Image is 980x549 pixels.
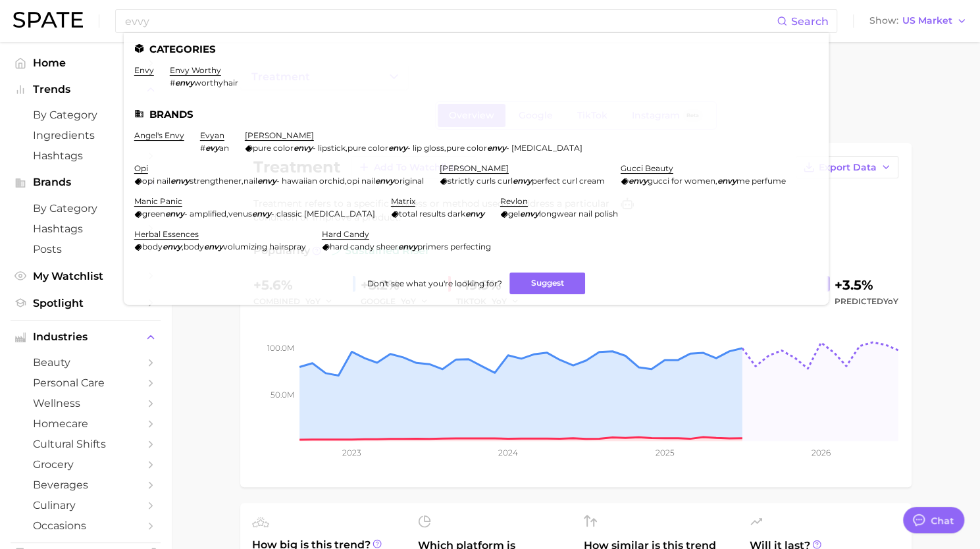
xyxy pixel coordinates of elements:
[11,145,161,166] a: Hashtags
[500,196,528,206] a: revlon
[348,143,388,153] span: pure color
[11,475,161,495] a: beverages
[163,242,182,251] em: envy
[175,78,194,88] em: envy
[11,239,161,259] a: Posts
[245,130,314,140] a: [PERSON_NAME]
[621,163,673,173] a: gucci beauty
[33,438,138,450] span: cultural shifts
[811,448,830,457] tspan: 2026
[200,130,224,140] a: evyan
[11,172,161,192] button: Brands
[11,80,161,99] button: Trends
[205,143,219,153] em: evy
[11,53,161,73] a: Home
[184,242,204,251] span: body
[33,149,138,162] span: Hashtags
[33,243,138,255] span: Posts
[134,242,306,251] div: ,
[124,10,777,32] input: Search here for a brand, industry, or ingredient
[465,209,484,219] em: envy
[33,417,138,430] span: homecare
[796,156,898,178] button: Export Data
[388,143,407,153] em: envy
[508,209,520,219] span: gel
[165,209,184,219] em: envy
[532,176,605,186] span: perfect curl cream
[513,176,532,186] em: envy
[142,209,165,219] span: green
[142,242,163,251] span: body
[448,176,513,186] span: strictly curls curl
[33,397,138,409] span: wellness
[134,163,148,173] a: opi
[134,229,199,239] a: herbal essences
[294,143,313,153] em: envy
[11,266,161,286] a: My Watchlist
[228,209,252,219] span: venus
[33,222,138,235] span: Hashtags
[33,356,138,369] span: beauty
[440,163,509,173] a: [PERSON_NAME]
[142,176,170,186] span: opi nail
[446,143,487,153] span: pure color
[11,515,161,536] a: occasions
[375,176,394,186] em: envy
[200,143,205,153] span: #
[276,176,345,186] span: - hawaiian orchid
[330,242,398,251] span: hard candy sheer
[835,294,898,309] span: Predicted
[11,352,161,373] a: beauty
[506,143,582,153] span: - [MEDICAL_DATA]
[223,242,306,251] span: volumizing hairspray
[190,176,242,186] span: strengthener
[33,129,138,142] span: Ingredients
[11,125,161,145] a: Ingredients
[170,78,175,88] span: #
[835,274,898,296] div: +3.5%
[134,109,818,120] li: Brands
[252,209,271,219] em: envy
[33,479,138,491] span: beverages
[134,209,375,219] div: ,
[902,17,952,24] span: US Market
[621,176,786,186] div: ,
[313,143,346,153] span: - lipstick
[134,176,424,186] div: , ,
[33,377,138,389] span: personal care
[33,109,138,121] span: by Category
[11,219,161,239] a: Hashtags
[498,448,517,457] tspan: 2024
[204,242,223,251] em: envy
[883,296,898,306] span: YoY
[407,143,444,153] span: - lip gloss
[347,176,375,186] span: opi nail
[11,393,161,413] a: wellness
[509,273,585,294] button: Suggest
[33,297,138,309] span: Spotlight
[399,209,465,219] span: total results dark
[33,176,138,188] span: Brands
[487,143,506,153] em: envy
[33,270,138,282] span: My Watchlist
[194,78,238,88] span: worthyhair
[33,202,138,215] span: by Category
[253,143,294,153] span: pure color
[629,176,648,186] em: envy
[11,495,161,515] a: culinary
[539,209,618,219] span: longwear nail polish
[11,373,161,393] a: personal care
[866,13,970,30] button: ShowUS Market
[244,176,257,186] span: nail
[11,434,161,454] a: cultural shifts
[791,15,829,28] span: Search
[184,209,226,219] span: - amplified
[819,162,877,173] span: Export Data
[245,143,582,153] div: , ,
[648,176,715,186] span: gucci for women
[322,229,369,239] a: hard candy
[134,196,182,206] a: manic panic
[869,17,898,24] span: Show
[170,176,190,186] em: envy
[33,57,138,69] span: Home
